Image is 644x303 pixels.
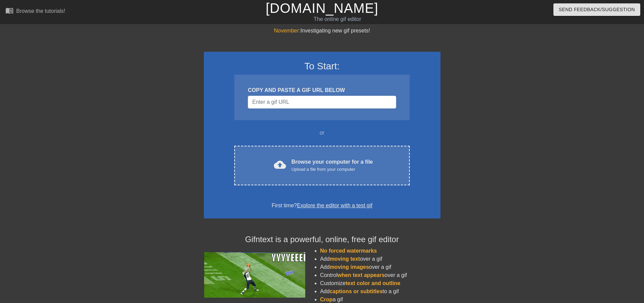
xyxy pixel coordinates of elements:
[330,256,360,262] span: moving text
[320,271,440,279] li: Control over a gif
[274,28,300,33] span: November:
[16,8,65,14] div: Browse the tutorials!
[320,255,440,263] li: Add over a gif
[213,202,432,210] div: First time?
[320,279,440,287] li: Customize
[213,61,432,72] h3: To Start:
[337,272,385,278] span: when text appears
[204,235,440,244] h4: Gifntext is a powerful, online, free gif editor
[320,297,333,302] span: Crop
[291,158,373,173] div: Browse your computer for a file
[248,86,396,94] div: COPY AND PASTE A GIF URL BELOW
[330,288,382,294] span: captions or subtitles
[330,264,369,270] span: moving images
[320,287,440,296] li: Add to a gif
[266,1,378,16] a: [DOMAIN_NAME]
[5,6,14,15] span: menu_book
[204,27,440,35] div: Investigating new gif presets!
[291,166,373,173] div: Upload a file from your computer
[204,252,305,298] img: football_small.gif
[221,129,423,137] div: or
[248,96,396,109] input: Username
[218,15,457,23] div: The online gif editor
[345,280,400,286] span: text color and outline
[297,203,372,208] a: Explore the editor with a test gif
[320,248,377,254] span: No forced watermarks
[559,5,635,14] span: Send Feedback/Suggestion
[5,6,65,17] a: Browse the tutorials!
[274,159,286,171] span: cloud_upload
[553,3,640,16] button: Send Feedback/Suggestion
[320,263,440,271] li: Add over a gif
